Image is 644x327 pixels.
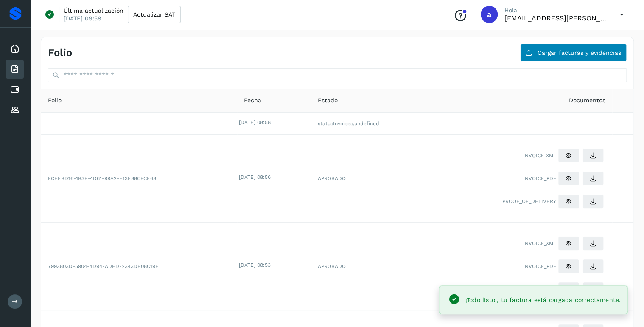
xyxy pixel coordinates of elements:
[41,135,237,223] td: FCEEBD16-1B3E-4D61-99A2-E13E88CFCE68
[504,7,606,14] p: Hola,
[311,223,429,310] td: APROBADO
[311,113,429,135] td: statusInvoices.undefined
[569,96,605,105] span: Documentos
[239,261,309,269] div: [DATE] 08:53
[6,80,24,99] div: Cuentas por pagar
[523,175,556,182] span: INVOICE_PDF
[311,135,429,223] td: APROBADO
[239,118,309,126] div: [DATE] 08:58
[523,152,556,159] span: INVOICE_XML
[6,60,24,79] div: Facturas
[244,96,261,105] span: Fecha
[538,50,621,56] span: Cargar facturas y evidencias
[48,96,62,105] span: Folio
[465,296,621,303] span: ¡Todo listo!, tu factura está cargada correctamente.
[64,7,123,14] p: Última actualización
[504,14,606,22] p: antonio.villagomez@emqro.com.mx
[239,173,309,181] div: [DATE] 08:56
[64,14,101,22] p: [DATE] 09:58
[133,11,175,17] span: Actualizar SAT
[502,197,556,205] span: PROOF_OF_DELIVERY
[6,101,24,119] div: Proveedores
[48,47,72,59] h4: Folio
[6,39,24,58] div: Inicio
[41,223,237,310] td: 7993803D-5904-4D94-ADED-2343DB08C19F
[128,6,181,23] button: Actualizar SAT
[523,240,556,247] span: INVOICE_XML
[318,96,338,105] span: Estado
[520,44,627,62] button: Cargar facturas y evidencias
[523,262,556,270] span: INVOICE_PDF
